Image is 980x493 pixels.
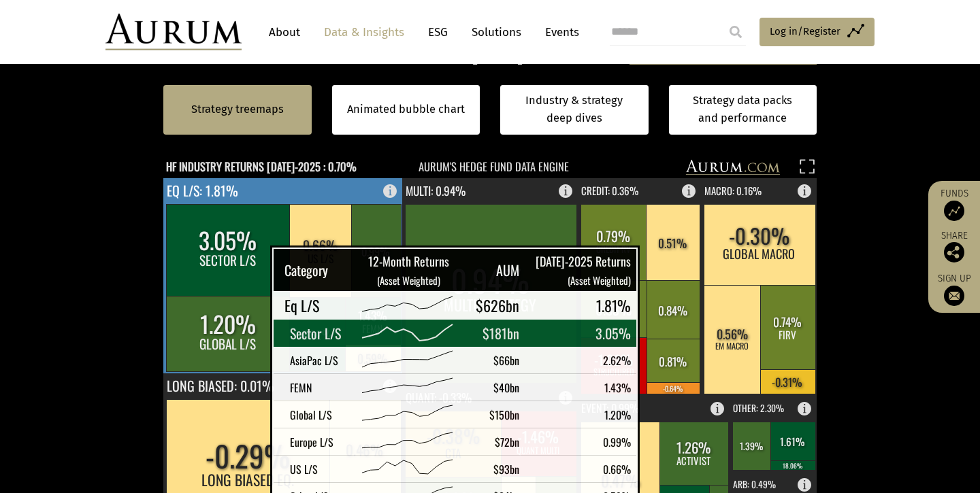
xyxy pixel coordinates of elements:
[262,20,307,45] a: About
[722,18,749,46] input: Submit
[538,20,579,45] a: Events
[935,231,973,262] div: Share
[944,201,964,221] img: Access Funds
[759,18,875,46] a: Log in/Register
[421,20,455,45] a: ESG
[500,85,649,135] a: Industry & strategy deep dives
[944,242,964,262] img: Share this post
[191,101,284,118] a: Strategy treemaps
[105,14,242,50] img: Aurum
[935,188,973,221] a: Funds
[770,23,840,39] span: Log in/Register
[317,20,411,45] a: Data & Insights
[465,20,528,45] a: Solutions
[944,286,964,306] img: Sign up to our newsletter
[935,273,973,306] a: Sign up
[669,85,817,135] a: Strategy data packs and performance
[347,101,465,118] a: Animated bubble chart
